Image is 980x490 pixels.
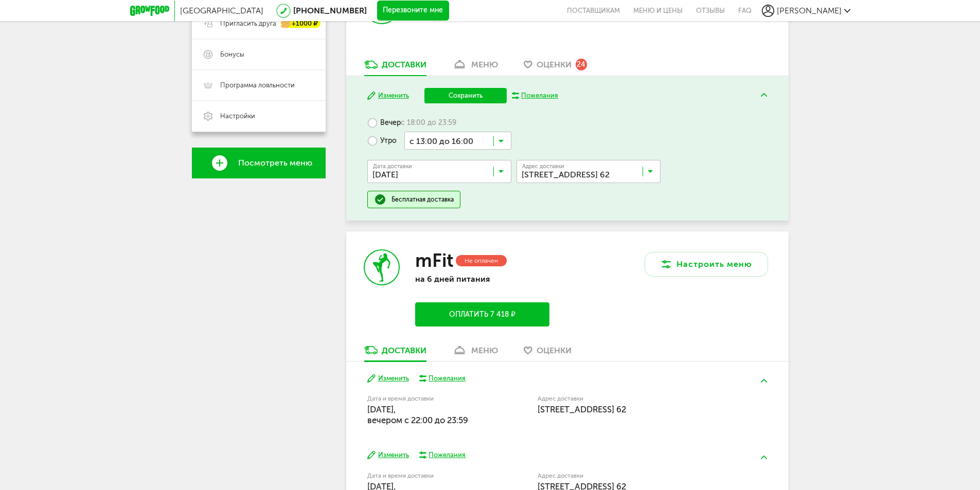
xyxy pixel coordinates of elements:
a: меню [447,59,503,76]
div: Доставки [382,346,426,355]
label: Утро [367,132,397,150]
a: Доставки [359,59,432,76]
div: 24 [576,59,587,70]
div: Не оплачен [456,255,507,267]
label: Дата и время доставки [367,473,485,479]
label: Адрес доставки [538,396,729,402]
a: [PHONE_NUMBER] [293,6,367,15]
div: +1000 ₽ [281,20,320,28]
span: Настройки [220,112,255,121]
a: Оценки [519,344,577,361]
div: Доставки [382,60,426,69]
span: [PERSON_NAME] [777,6,842,15]
div: Пожелания [429,374,466,383]
a: Программа лояльности [192,70,326,101]
span: Дата доставки [373,164,412,169]
span: с 18:00 до 23:59 [401,118,456,128]
a: меню [447,344,503,361]
span: [STREET_ADDRESS] 62 [538,404,626,414]
h3: mFit [415,249,453,271]
button: Изменить [367,450,409,460]
div: меню [471,346,498,355]
a: Посмотреть меню [192,148,326,178]
button: Перезвоните мне [377,1,449,21]
label: Адрес доставки [538,473,729,479]
a: Доставки [359,344,432,361]
a: Бонусы [192,39,326,70]
span: Программа лояльности [220,81,295,90]
a: Пригласить друга +1000 ₽ [192,8,326,39]
div: Бесплатная доставка [391,195,454,204]
button: Сохранить [424,88,507,103]
button: Пожелания [419,450,466,460]
span: Бонусы [220,50,244,59]
div: Пожелания [521,91,558,100]
span: Пригласить друга [220,19,276,28]
button: Изменить [367,91,409,101]
button: Пожелания [512,91,559,100]
button: Пожелания [419,374,466,383]
p: на 6 дней питания [415,274,549,284]
img: arrow-up-green.5eb5f82.svg [761,379,767,383]
a: Оценки 24 [519,59,592,76]
img: arrow-up-green.5eb5f82.svg [761,456,767,459]
span: Посмотреть меню [238,158,312,168]
img: arrow-up-green.5eb5f82.svg [761,93,767,97]
button: Оплатить 7 418 ₽ [415,302,549,326]
img: done.51a953a.svg [374,193,386,206]
span: Адрес доставки [522,164,564,169]
span: [DATE], вечером c 22:00 до 23:59 [367,404,468,425]
a: Настройки [192,101,326,132]
div: меню [471,60,498,69]
label: Дата и время доставки [367,396,485,402]
div: Пожелания [429,450,466,460]
span: Оценки [537,346,572,355]
span: [GEOGRAPHIC_DATA] [180,6,263,15]
label: Вечер [367,114,456,132]
span: Оценки [537,60,572,69]
button: Изменить [367,374,409,384]
button: Настроить меню [645,252,768,277]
